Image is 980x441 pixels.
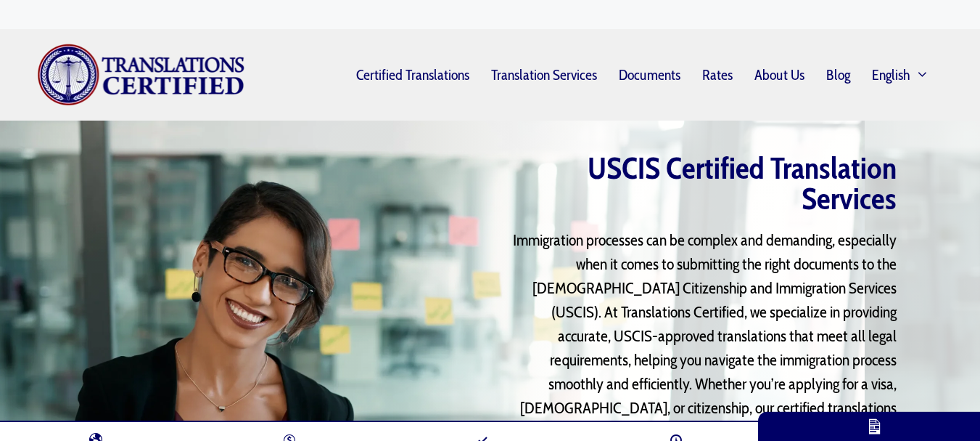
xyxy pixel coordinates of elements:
[815,58,861,92] a: Blog
[480,58,608,92] a: Translation Services
[506,153,897,214] h1: USCIS Certified Translation Services
[872,69,910,81] span: English
[608,58,691,92] a: Documents
[37,44,246,106] img: Translations Certified
[245,57,944,93] nav: Primary
[744,58,815,92] a: About Us
[691,58,744,92] a: Rates
[345,58,480,92] a: Certified Translations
